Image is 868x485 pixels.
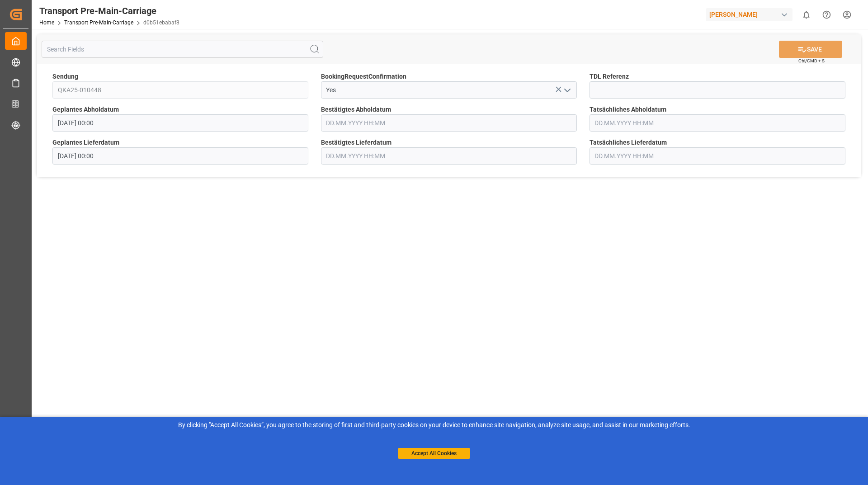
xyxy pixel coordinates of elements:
[590,138,667,147] span: Tatsächliches Lieferdatum
[779,41,842,58] button: SAVE
[52,147,308,165] input: DD.MM.YYYY HH:MM
[39,4,179,18] div: Transport Pre-Main-Carriage
[42,41,323,58] input: Search Fields
[560,83,573,97] button: open menu
[398,448,470,459] button: Accept All Cookies
[321,114,577,132] input: DD.MM.YYYY HH:MM
[798,57,825,64] span: Ctrl/CMD + S
[796,5,816,25] button: show 0 new notifications
[52,138,119,147] span: Geplantes Lieferdatum
[590,105,666,114] span: Tatsächliches Abholdatum
[52,114,308,132] input: DD.MM.YYYY HH:MM
[706,8,793,21] div: [PERSON_NAME]
[64,19,133,26] a: Transport Pre-Main-Carriage
[706,6,796,23] button: [PERSON_NAME]
[321,72,406,81] span: BookingRequestConfirmation
[816,5,837,25] button: Help Center
[6,420,862,430] div: By clicking "Accept All Cookies”, you agree to the storing of first and third-party cookies on yo...
[321,138,392,147] span: Bestätigtes Lieferdatum
[590,147,845,165] input: DD.MM.YYYY HH:MM
[52,72,78,81] span: Sendung
[39,19,54,26] a: Home
[321,147,577,165] input: DD.MM.YYYY HH:MM
[321,105,391,114] span: Bestätigtes Abholdatum
[590,114,845,132] input: DD.MM.YYYY HH:MM
[52,105,119,114] span: Geplantes Abholdatum
[590,72,629,81] span: TDL Referenz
